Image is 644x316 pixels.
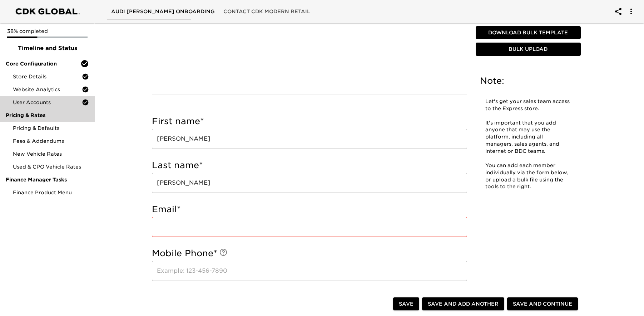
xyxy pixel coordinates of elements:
button: Save and Add Another [422,297,504,311]
span: Store Details [13,73,82,80]
p: It's important that you add anyone that may use the platform, including all managers, sales agent... [485,120,571,155]
p: Let's get your sales team access to the Express store. [485,98,571,112]
input: Example: 123-456-7890 [152,261,467,281]
span: Pricing & Defaults [13,125,89,132]
span: Used & CPO Vehicle Rates [13,163,89,170]
span: Bulk Upload [479,45,578,54]
button: Download Bulk Template [476,26,581,39]
button: account of current user [623,3,640,20]
span: Finance Manager Tasks [6,176,89,183]
span: Contact CDK Modern Retail [223,7,310,16]
span: Core Configuration [6,60,80,67]
span: User Accounts [13,99,82,106]
h5: Last name [152,160,467,171]
span: Save and Continue [513,300,572,308]
p: 38% completed [7,28,88,35]
span: Website Analytics [13,86,82,93]
h5: Email [152,204,467,215]
h5: Note: [480,75,576,87]
h5: First name [152,116,467,127]
span: Pricing & Rates [6,112,89,119]
span: Download Bulk Template [479,28,578,37]
button: Save and Continue [507,297,578,311]
span: Save [399,300,413,308]
span: Timeline and Status [6,44,89,53]
p: You can add each member individually via the form below, or upload a bulk file using the tools to... [485,162,571,191]
span: Audi [PERSON_NAME] Onboarding [111,7,215,16]
span: New Vehicle Rates [13,150,89,157]
button: Save [393,297,419,311]
span: Save and Add Another [428,300,499,308]
button: Bulk Upload [476,43,581,56]
button: account of current user [610,3,627,20]
span: Fees & Addendums [13,137,89,145]
h5: Phone [152,292,467,303]
h5: Mobile Phone [152,248,467,259]
span: Finance Product Menu [13,189,89,196]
